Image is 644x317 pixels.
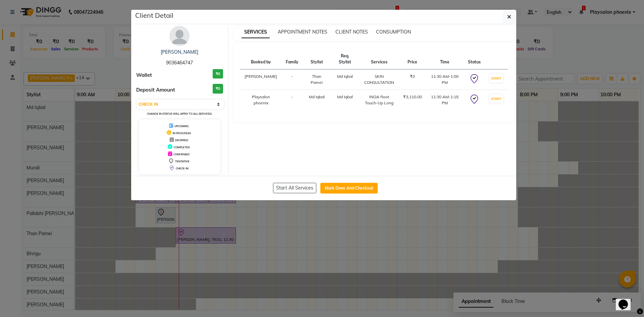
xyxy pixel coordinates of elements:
span: CHECK-IN [176,167,189,170]
h3: ₹0 [213,69,223,79]
span: CONFIRMED [173,153,190,156]
a: [PERSON_NAME] [161,49,198,55]
td: - [282,90,303,110]
td: [PERSON_NAME] [240,69,282,90]
button: START [489,74,503,83]
th: Req. Stylist [331,49,359,69]
button: Start All Services [273,183,316,193]
span: CONSUMPTION [376,29,411,35]
h5: Client Detail [135,10,173,20]
iframe: chat widget [616,290,637,310]
small: Change in status will apply to all services. [147,112,212,115]
th: Family [282,49,303,69]
span: 9036464747 [166,60,193,66]
td: - [282,69,303,90]
th: Stylist [303,49,331,69]
td: 11:30 AM-1:00 PM [426,69,464,90]
span: UPCOMING [174,124,189,128]
th: Status [464,49,485,69]
span: COMPLETED [174,146,190,149]
td: 11:30 AM-1:15 PM [426,90,464,110]
div: INOA Root Touch-Up Long [363,94,395,106]
button: START [489,95,503,103]
span: Md Iqbal [337,74,353,79]
div: ₹3,110.00 [403,94,422,100]
span: CLIENT NOTES [335,29,368,35]
th: Booked by [240,49,282,69]
button: Mark Done And Checkout [320,183,378,194]
span: Deposit Amount [136,86,175,94]
span: APPOINTMENT NOTES [278,29,327,35]
span: Wallet [136,71,152,79]
span: TENTATIVE [175,160,190,163]
span: IN PROGRESS [173,131,191,135]
img: avatar [169,26,190,46]
span: Md Iqbal [309,94,325,99]
th: Price [399,49,426,69]
th: Time [426,49,464,69]
div: SKIN CONSULTATION [363,73,395,86]
h3: ₹0 [213,84,223,94]
th: Services [359,49,399,69]
td: Playsalon phoenix [240,90,282,110]
span: DROPPED [175,139,188,142]
span: Than Pamei [311,74,323,85]
div: ₹0 [403,73,422,80]
span: SERVICES [241,26,270,38]
span: Md Iqbal [337,94,353,99]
